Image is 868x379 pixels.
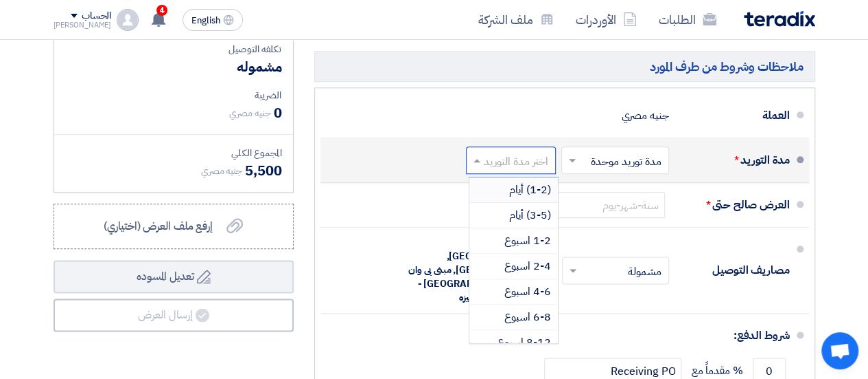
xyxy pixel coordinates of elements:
[509,207,551,224] span: (3-5) أيام
[467,3,565,36] a: ملف الشركة
[504,283,551,300] span: 4-6 اسبوع
[237,56,281,77] span: مشموله
[621,102,668,129] div: جنيه مصري
[504,232,551,249] span: 1-2 اسبوع
[314,51,815,82] h5: ملاحظات وشروط من طرف المورد
[104,218,213,235] span: إرفع ملف العرض (اختياري)
[245,160,282,181] span: 5,500
[821,332,858,369] div: Open chat
[691,364,742,378] span: % مقدماً مع
[156,5,167,16] span: 4
[54,260,294,293] button: تعديل المسوده
[183,9,243,31] button: English
[680,144,790,177] div: مدة التوريد
[403,236,554,305] div: الى عنوان شركتكم في
[744,11,815,27] img: Teradix logo
[65,146,282,160] div: المجموع الكلي
[82,10,111,22] div: الحساب
[680,99,790,132] div: العملة
[504,258,551,274] span: 2-4 اسبوع
[680,188,790,221] div: العرض صالح حتى
[528,192,665,218] input: سنة-شهر-يوم
[65,42,282,56] div: تكلفه التوصيل
[342,319,790,352] div: شروط الدفع:
[497,334,551,351] span: 8-12 اسبوع
[54,21,112,29] div: [PERSON_NAME]
[229,106,270,120] span: جنيه مصري
[680,254,790,287] div: مصاريف التوصيل
[117,9,139,31] img: profile_test.png
[54,299,294,332] button: إرسال العرض
[509,182,551,198] span: (1-2) أيام
[504,309,551,325] span: 6-8 اسبوع
[408,249,553,305] span: [GEOGRAPHIC_DATA], [GEOGRAPHIC_DATA], مبنى بى وان - كابيتال [GEOGRAPHIC_DATA] - الشيخ زايد -أكتوب...
[648,3,727,36] a: الطلبات
[274,102,282,123] span: 0
[65,88,282,102] div: الضريبة
[565,3,648,36] a: الأوردرات
[201,164,242,178] span: جنيه مصري
[191,16,220,25] span: English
